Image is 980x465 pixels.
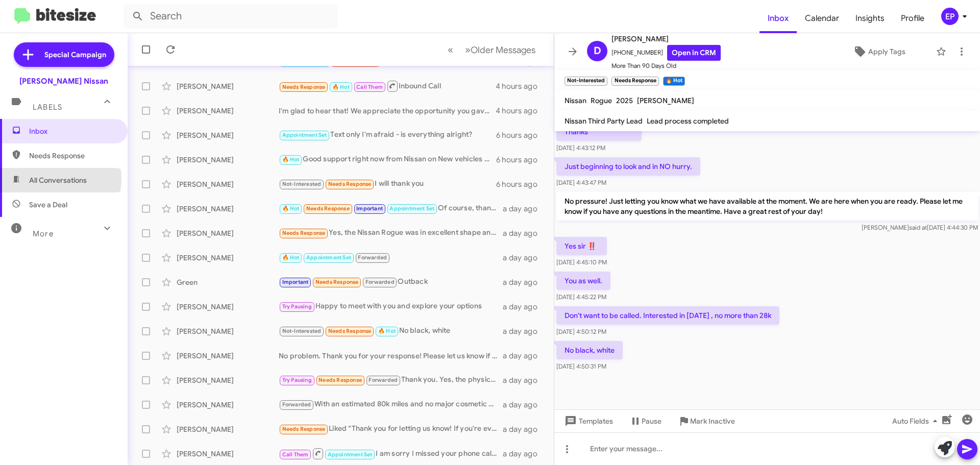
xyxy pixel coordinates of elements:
button: Pause [621,412,670,430]
div: [PERSON_NAME] [177,155,279,165]
span: Inbox [759,4,797,33]
span: [DATE] 4:50:31 PM [556,362,606,370]
span: 🔥 Hot [282,156,300,163]
p: You as well. [556,272,610,290]
div: I will thank you [279,178,496,190]
span: Auto Fields [892,412,941,430]
div: Of course, thank you as well [279,203,503,214]
div: 4 hours ago [496,106,546,116]
div: Liked “Thank you for letting us know! If you're ever back in the area or need assistance, we're h... [279,423,503,435]
button: Next [459,39,542,60]
div: Outback [279,276,503,288]
span: [DATE] 4:45:22 PM [556,293,606,301]
span: Appointment Set [282,132,327,138]
span: Rogue [591,96,612,105]
span: [DATE] 4:43:47 PM [556,179,606,186]
span: [PHONE_NUMBER] [611,45,721,61]
span: Save a Deal [29,200,67,210]
span: More [33,229,54,238]
a: Insights [847,4,893,33]
div: [PERSON_NAME] [177,375,279,385]
small: Not-Interested [565,77,607,86]
a: Special Campaign [14,42,114,67]
a: Profile [893,4,933,33]
div: [PERSON_NAME] [177,302,279,312]
button: EP [933,8,969,25]
div: [PERSON_NAME] [177,228,279,238]
div: EP [941,8,959,25]
div: a day ago [503,302,546,312]
span: [DATE] 4:43:12 PM [556,144,605,152]
span: Forwarded [280,400,313,410]
button: Previous [442,39,459,60]
span: « [448,43,453,56]
div: Yes, the Nissan Rogue was in excellent shape and your salesperson was very helpful. [279,227,503,239]
div: [PERSON_NAME] [177,326,279,336]
span: D [594,43,601,59]
span: Templates [562,412,613,430]
div: Thank you. Yes, the physical therapy is tough, but I know it will be worth it when the pain lesse... [279,374,503,386]
div: [PERSON_NAME] [177,449,279,459]
p: No black, white [556,341,623,359]
div: With an estimated 80k miles and no major cosmetic or mechanical issue's, 12400-13250 [279,399,503,410]
span: Forwarded [363,278,397,287]
span: All Conversations [29,175,87,185]
span: said at [909,224,927,231]
nav: Page navigation example [442,39,542,60]
input: Search [124,4,338,29]
span: 🔥 Hot [282,205,300,212]
span: [DATE] 4:45:10 PM [556,258,607,266]
p: Yes sir ‼️ [556,237,607,255]
div: a day ago [503,228,546,238]
span: Needs Response [306,205,350,212]
div: [PERSON_NAME] [177,130,279,140]
span: Calendar [797,4,847,33]
span: Inbox [29,126,116,136]
div: 6 hours ago [496,179,546,189]
span: Needs Response [328,181,372,187]
div: 6 hours ago [496,130,546,140]
p: Don't want to be called. Interested in [DATE] , no more than 28k [556,306,779,325]
span: Needs Response [282,230,326,236]
span: Needs Response [315,279,359,285]
div: a day ago [503,253,546,263]
span: Not-Interested [282,181,322,187]
span: Mark Inactive [690,412,735,430]
div: a day ago [503,375,546,385]
span: Forwarded [366,376,400,385]
span: Apply Tags [868,42,905,61]
span: Needs Response [282,426,326,432]
span: Needs Response [282,84,326,90]
div: a day ago [503,204,546,214]
span: Call Them [356,84,383,90]
span: Important [282,279,309,285]
span: Appointment Set [328,451,373,458]
div: a day ago [503,277,546,287]
button: Mark Inactive [670,412,743,430]
span: Appointment Set [306,254,351,261]
div: [PERSON_NAME] [177,424,279,434]
div: [PERSON_NAME] [177,81,279,91]
div: I'm glad to hear that! We appreciate the opportunity you gave us and it was a delight to see anot... [279,106,496,116]
button: Apply Tags [826,42,931,61]
span: Special Campaign [44,50,106,60]
div: [PERSON_NAME] [177,106,279,116]
div: [PERSON_NAME] [177,400,279,410]
div: a day ago [503,449,546,459]
a: Open in CRM [667,45,721,61]
span: Try Pausing [282,377,312,383]
div: a day ago [503,351,546,361]
button: Auto Fields [884,412,949,430]
small: Needs Response [611,77,658,86]
div: a day ago [503,326,546,336]
span: Not-Interested [282,328,322,334]
span: » [465,43,471,56]
p: Just beginning to look and in NO hurry. [556,157,700,176]
div: a day ago [503,424,546,434]
button: Templates [554,412,621,430]
div: [PERSON_NAME] [177,179,279,189]
span: Lead process completed [647,116,729,126]
span: Needs Response [318,377,362,383]
div: 4 hours ago [496,81,546,91]
div: No problem. Thank you for your response! Please let us know if there is anything we can help you ... [279,351,503,361]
